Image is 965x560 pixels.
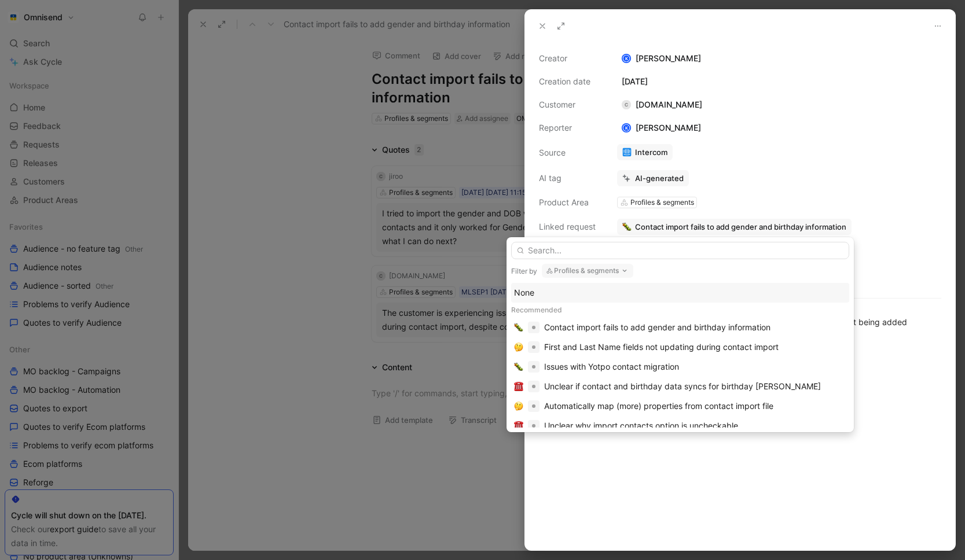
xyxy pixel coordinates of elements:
[511,303,849,318] div: Recommended
[511,242,849,259] input: Search...
[511,267,537,276] div: Filter by
[514,286,846,300] div: None
[542,264,633,278] button: Profiles & segments
[544,399,773,413] div: Automatically map (more) properties from contact import file
[544,320,770,334] div: Contact import fails to add gender and birthday information
[544,380,821,393] div: Unclear if contact and birthday data syncs for birthday [PERSON_NAME]
[514,382,523,391] img: ☎️
[514,323,523,332] img: 🐛
[544,419,738,433] div: Unclear why import contacts option is uncheckable
[514,362,523,371] img: 🐛
[514,342,523,352] img: 🤔
[544,340,779,354] div: First and Last Name fields not updating during contact import
[514,421,523,430] img: ☎️
[544,360,679,374] div: Issues with Yotpo contact migration
[514,401,523,411] img: 🤔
